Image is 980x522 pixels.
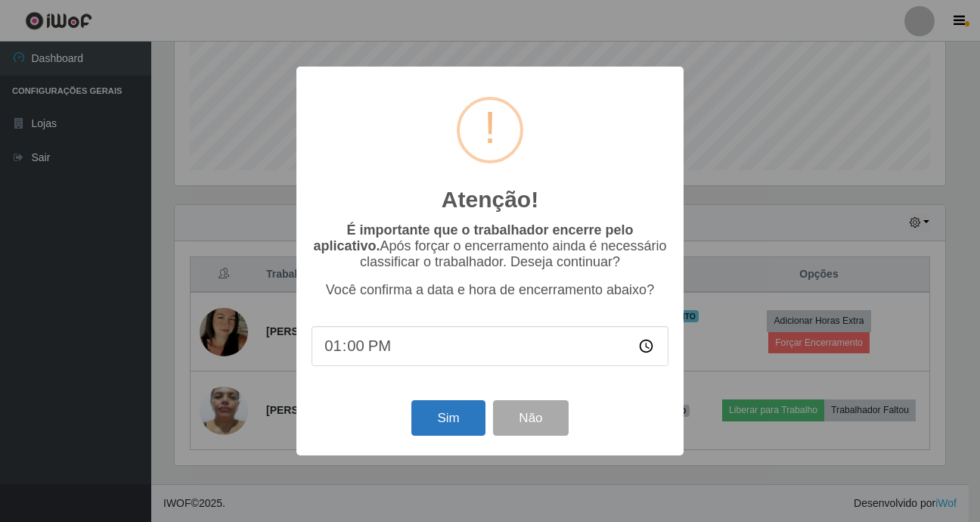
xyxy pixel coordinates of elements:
p: Você confirma a data e hora de encerramento abaixo? [312,282,668,298]
button: Não [493,400,568,436]
button: Sim [411,400,485,436]
p: Após forçar o encerramento ainda é necessário classificar o trabalhador. Deseja continuar? [312,222,668,270]
b: É importante que o trabalhador encerre pelo aplicativo. [313,222,633,253]
h2: Atenção! [442,186,538,213]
